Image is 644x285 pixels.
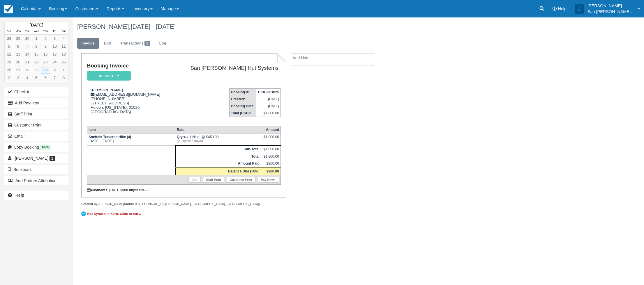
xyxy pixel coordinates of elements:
[81,202,286,206] div: [PERSON_NAME] [TECHNICAL_ID] ([PERSON_NAME], [GEOGRAPHIC_DATA], [GEOGRAPHIC_DATA])
[14,42,23,50] a: 6
[41,28,50,35] th: Thu
[262,126,281,133] th: Amount
[59,50,68,58] a: 18
[256,110,281,117] td: $1,800.00
[50,156,55,161] span: 1
[81,202,98,206] strong: Created by:
[4,131,68,141] button: Email
[175,167,262,175] th: Balance Due (50%):
[175,126,262,133] th: Rate
[4,109,68,119] a: Staff Print
[87,88,172,121] div: [EMAIL_ADDRESS][DOMAIN_NAME] [PHONE_NUMBER] [STREET_ADDRESS] Holden, [US_STATE], 01520 [GEOGRAPHI...
[59,42,68,50] a: 11
[5,42,14,50] a: 5
[5,74,14,82] a: 2
[257,90,279,94] strong: TJHL-061025
[4,165,68,174] button: Bookmark
[59,66,68,74] a: 1
[14,74,23,82] a: 3
[229,89,256,96] th: Booking ID:
[4,5,13,13] img: checkfront-main-nav-mini-logo.png
[177,135,184,139] strong: Qty
[32,50,41,58] a: 15
[587,9,634,15] p: San [PERSON_NAME] Hut Systems
[140,188,147,192] small: 8979
[32,74,41,82] a: 5
[87,63,172,69] h1: Booking Invoice
[41,50,50,58] a: 16
[553,7,557,11] i: Help
[124,202,140,206] strong: Source IP:
[177,139,261,142] em: ((4 nights/ 5 days))
[258,177,279,183] a: Pay Now
[89,135,131,139] strong: Sneffels Traverse Hike (4)
[116,38,154,49] a: Transactions1
[227,177,255,183] a: Customer Print
[4,154,68,163] a: [PERSON_NAME] 1
[87,133,175,145] td: [DATE] - [DATE]
[267,169,279,173] strong: $900.00
[50,28,59,35] th: Fri
[587,3,634,9] p: [PERSON_NAME]
[229,103,256,110] th: Booking Date:
[32,66,41,74] a: 29
[14,35,23,42] a: 29
[29,23,43,27] strong: [DATE]
[87,70,129,81] a: Deposit
[4,190,68,200] a: Help
[262,153,281,160] td: $1,800.00
[40,145,51,150] span: New
[256,103,281,110] td: [DATE]
[77,38,99,49] a: Invoice
[32,35,41,42] a: 1
[4,87,68,97] button: Check-in
[14,50,23,58] a: 13
[14,66,23,74] a: 27
[144,41,150,46] span: 1
[23,28,32,35] th: Tue
[32,42,41,50] a: 8
[59,28,68,35] th: Sat
[229,96,256,103] th: Created:
[188,177,201,183] a: Edit
[5,35,14,42] a: 28
[50,42,59,50] a: 10
[41,66,50,74] a: 30
[23,58,32,66] a: 21
[23,50,32,58] a: 14
[5,58,14,66] a: 19
[23,35,32,42] a: 30
[203,177,224,183] a: Staff Print
[262,160,281,168] td: $900.00
[23,66,32,74] a: 28
[50,50,59,58] a: 17
[87,188,281,192] div: : [DATE] (visa )
[15,156,48,161] span: [PERSON_NAME]
[229,110,256,117] th: Total (USD):
[50,35,59,42] a: 3
[32,58,41,66] a: 22
[14,58,23,66] a: 20
[130,23,176,30] span: [DATE] - [DATE]
[41,35,50,42] a: 2
[175,145,262,153] th: Sub-Total:
[5,66,14,74] a: 26
[41,74,50,82] a: 6
[5,50,14,58] a: 12
[32,28,41,35] th: Wed
[59,74,68,82] a: 8
[41,42,50,50] a: 9
[262,145,281,153] td: $1,800.00
[14,28,23,35] th: Mon
[23,74,32,82] a: 4
[175,65,278,71] h2: San [PERSON_NAME] Hut Systems
[256,96,281,103] td: [DATE]
[87,188,107,192] strong: Payments
[81,211,142,217] a: Not Synced in Xero. Click to retry.
[264,135,279,144] div: $1,800.00
[87,71,131,81] em: Deposit
[91,88,123,92] strong: [PERSON_NAME]
[575,4,584,14] div: J
[4,98,68,108] button: Add Payment
[77,23,551,30] h1: [PERSON_NAME],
